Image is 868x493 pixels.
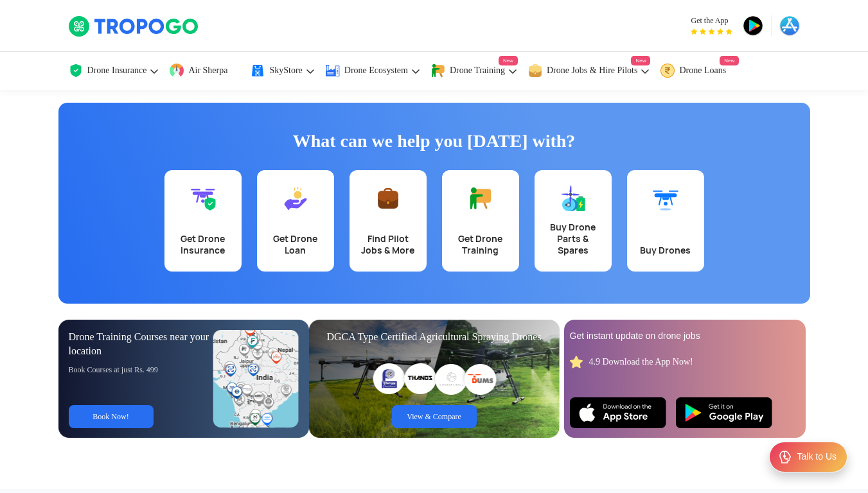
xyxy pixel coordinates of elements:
img: star_rating [570,356,583,368]
div: Get Drone Insurance [172,233,234,256]
a: View & Compare [392,405,477,428]
h1: What can we help you [DATE] with? [68,128,801,154]
span: Drone Insurance [87,65,147,76]
img: Get Drone Insurance [190,186,216,211]
img: playstore [743,15,763,36]
img: Buy Drone Parts & Spares [560,186,586,211]
a: Book Now! [69,405,154,428]
div: Buy Drone Parts & Spares [542,221,604,256]
div: Get Drone Training [450,233,511,256]
img: Ios [570,397,666,428]
div: Buy Drones [635,245,696,256]
div: Drone Training Courses near your location [69,330,214,358]
span: Get the App [691,15,732,26]
a: Drone TrainingNew [430,52,518,90]
span: New [631,56,650,65]
a: SkyStore [250,52,315,90]
img: appstore [779,15,800,36]
a: Get Drone Loan [257,170,334,272]
img: Get Drone Training [468,186,493,211]
div: DGCA Type Certified Agricultural Spraying Drones [319,330,549,344]
div: Book Courses at just Rs. 499 [69,365,214,375]
a: Drone Ecosystem [325,52,421,90]
a: Air Sherpa [169,52,240,90]
img: TropoGo Logo [68,15,200,37]
span: Air Sherpa [188,65,227,76]
a: Drone Jobs & Hire PilotsNew [527,52,651,90]
img: Playstore [676,397,772,428]
img: ic_Support.svg [777,449,793,465]
a: Drone LoansNew [660,52,739,90]
span: New [720,56,739,65]
a: Buy Drone Parts & Spares [535,170,612,272]
div: 4.9 Download the App Now! [589,356,693,368]
img: Find Pilot Jobs & More [375,186,401,211]
div: Get instant update on drone jobs [570,330,800,343]
a: Find Pilot Jobs & More [350,170,427,272]
span: Drone Ecosystem [344,65,408,76]
img: Get Drone Loan [283,186,308,211]
a: Get Drone Training [442,170,519,272]
a: Get Drone Insurance [164,170,242,272]
div: Talk to Us [797,451,837,463]
span: Drone Training [450,65,505,76]
a: Buy Drones [627,170,704,272]
a: Drone Insurance [68,52,160,90]
div: Find Pilot Jobs & More [357,233,419,256]
img: App Raking [691,28,732,35]
div: Get Drone Loan [265,233,326,256]
span: Drone Loans [679,65,726,76]
span: Drone Jobs & Hire Pilots [547,65,638,76]
img: Buy Drones [653,186,678,211]
span: New [499,56,518,65]
span: SkyStore [269,65,302,76]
